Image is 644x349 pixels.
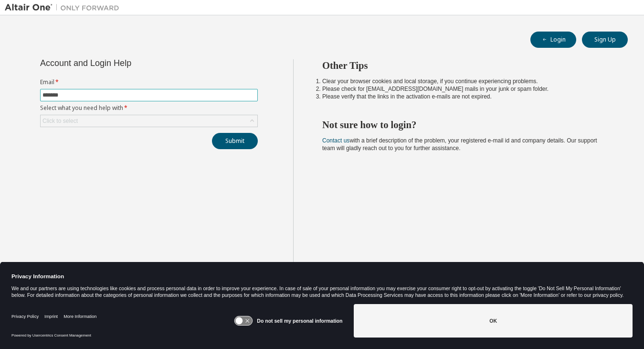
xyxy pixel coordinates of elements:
[40,59,214,67] div: Account and Login Help
[5,3,124,12] img: Altair One
[41,115,257,127] div: Click to select
[322,119,611,131] h2: Not sure how to login?
[582,32,628,48] button: Sign Up
[530,32,576,48] button: Login
[322,59,611,72] h2: Other Tips
[40,104,258,112] label: Select what you need help with
[212,133,258,149] button: Submit
[322,77,611,85] li: Clear your browser cookies and local storage, if you continue experiencing problems.
[322,137,349,144] a: Contact us
[322,93,611,100] li: Please verify that the links in the activation e-mails are not expired.
[322,137,597,152] span: with a brief description of the problem, your registered e-mail id and company details. Our suppo...
[322,85,611,93] li: Please check for [EMAIL_ADDRESS][DOMAIN_NAME] mails in your junk or spam folder.
[42,117,78,125] div: Click to select
[40,78,258,86] label: Email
